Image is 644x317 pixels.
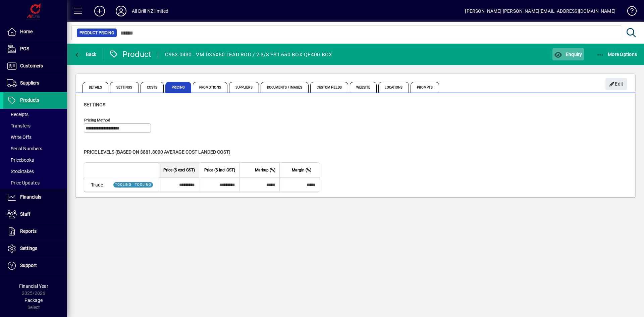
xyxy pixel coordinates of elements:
span: Customers [20,63,43,68]
span: Support [20,263,37,268]
span: Locations [378,82,409,93]
span: Home [20,29,33,34]
button: Enquiry [552,48,584,60]
span: Enquiry [554,52,582,57]
span: Package [24,298,43,303]
span: Serial Numbers [7,146,42,151]
span: Pricing [165,82,191,93]
button: Edit [605,78,627,90]
span: TOOLING - TOOLING [115,183,151,187]
mat-label: Pricing method [84,118,110,122]
a: Reports [3,223,67,240]
a: Receipts [3,109,67,120]
td: Trade [84,178,108,192]
a: Pricebooks [3,154,67,166]
a: Knowledge Base [622,1,636,23]
span: Suppliers [20,80,39,86]
span: Stocktakes [7,169,34,174]
button: More Options [595,48,639,60]
a: Customers [3,58,67,74]
a: POS [3,41,67,57]
span: More Options [596,52,637,57]
button: Add [89,5,110,17]
span: Transfers [7,123,31,128]
a: Settings [3,240,67,257]
span: Promotions [193,82,227,93]
span: Reports [20,228,37,234]
span: POS [20,46,29,51]
span: Write Offs [7,135,32,140]
span: Settings [110,82,139,93]
span: Prompts [411,82,439,93]
span: Costs [141,82,164,93]
span: Pricebooks [7,157,34,163]
button: Back [72,48,98,60]
div: All Drill NZ limited [132,6,169,16]
a: Transfers [3,120,67,131]
span: Price ($ excl GST) [163,166,195,174]
a: Staff [3,206,67,223]
div: C953-0430 - VM D36X50 LEAD ROD / 2-3/8 FS1-650 BOX-QF400 BOX [165,49,332,60]
a: Financials [3,189,67,206]
app-page-header-button: Back [67,48,104,60]
span: Margin (%) [292,166,311,174]
span: Documents / Images [261,82,309,93]
a: Support [3,257,67,274]
div: [PERSON_NAME] [PERSON_NAME][EMAIL_ADDRESS][DOMAIN_NAME] [465,6,615,16]
span: Back [74,52,97,57]
span: Price ($ incl GST) [204,166,235,174]
a: Suppliers [3,75,67,92]
span: Financial Year [19,283,48,289]
span: Staff [20,211,31,217]
a: Home [3,23,67,40]
span: Products [20,97,39,103]
div: Product [109,49,152,60]
span: Product Pricing [79,30,114,36]
span: Price levels (based on $881.8000 Average cost landed cost) [84,149,230,155]
a: Write Offs [3,131,67,143]
span: Markup (%) [255,166,275,174]
span: Website [350,82,377,93]
a: Stocktakes [3,166,67,177]
span: Settings [20,246,37,251]
span: Price Updates [7,180,40,186]
a: Serial Numbers [3,143,67,154]
span: Receipts [7,112,29,117]
span: Suppliers [229,82,259,93]
span: Settings [84,102,105,107]
a: Price Updates [3,177,67,189]
button: Profile [110,5,132,17]
span: Details [83,82,108,93]
span: Financials [20,194,41,200]
span: Custom Fields [310,82,348,93]
span: Edit [609,78,624,90]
